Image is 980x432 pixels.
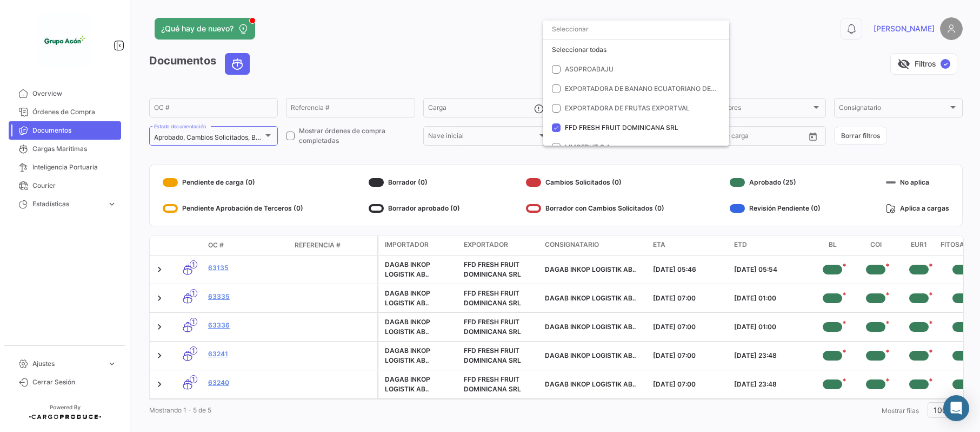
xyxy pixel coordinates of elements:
span: EXPORTADORA DE BANANO ECUATORIANO DE CALIDAD QUALITYBANANA S.A. [565,84,811,93]
div: Abrir Intercom Messenger [943,395,969,421]
span: EXPORTADORA DE FRUTAS EXPORTVAL [565,104,690,112]
div: Seleccionar todas [543,40,729,60]
span: FFD FRESH FRUIT DOMINICANA SRL [565,123,678,132]
span: ASOPROABAJU [565,65,614,73]
input: dropdown search [543,19,729,39]
span: LIMOFRUT S.A. [565,143,612,151]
